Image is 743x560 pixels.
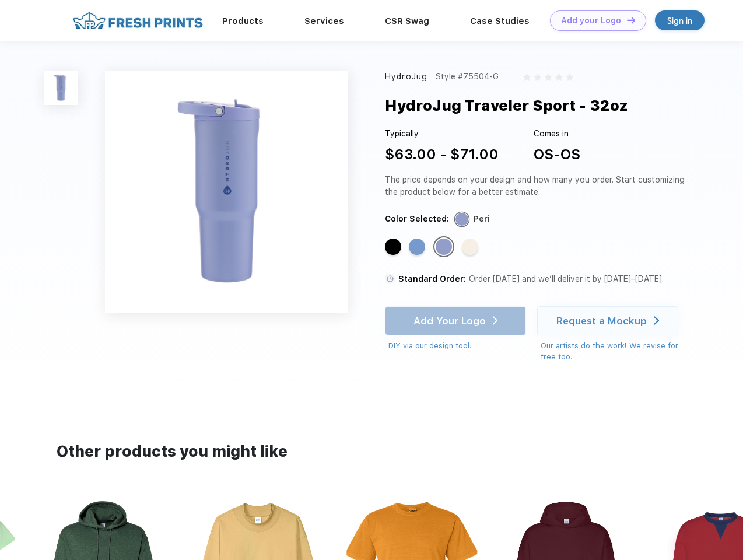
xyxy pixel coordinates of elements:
div: Request a Mockup [556,315,647,327]
img: func=resize&h=640 [105,71,348,313]
div: Cream [462,239,478,255]
div: Add your Logo [561,16,621,26]
div: Black [385,239,401,255]
img: gray_star.svg [555,73,562,80]
div: Color Selected: [385,213,449,225]
div: Light Blue [409,239,425,255]
div: HydroJug Traveler Sport - 32oz [385,94,628,117]
div: Peri [474,213,490,225]
img: white arrow [654,316,659,325]
img: gray_star.svg [534,73,541,80]
div: The price depends on your design and how many you order. Start customizing the product below for ... [385,174,689,198]
a: Sign in [655,10,705,30]
div: Our artists do the work! We revise for free too. [541,340,689,363]
div: Sign in [667,14,692,27]
div: $63.00 - $71.00 [385,144,499,165]
img: gray_star.svg [566,73,573,80]
div: Peri [436,239,452,255]
span: Order [DATE] and we’ll deliver it by [DATE]–[DATE]. [469,274,664,283]
div: OS-OS [534,144,580,165]
div: Comes in [534,128,580,140]
img: DT [627,17,635,23]
img: gray_star.svg [545,73,552,80]
img: func=resize&h=100 [44,71,78,105]
span: Standard Order: [398,274,466,283]
div: Style #75504-G [436,71,499,83]
div: HydroJug [385,71,427,83]
a: Products [222,16,264,26]
img: standard order [385,274,395,284]
div: DIY via our design tool. [388,340,526,352]
img: gray_star.svg [523,73,530,80]
div: Typically [385,128,499,140]
img: fo%20logo%202.webp [69,10,206,31]
div: Other products you might like [57,440,686,463]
